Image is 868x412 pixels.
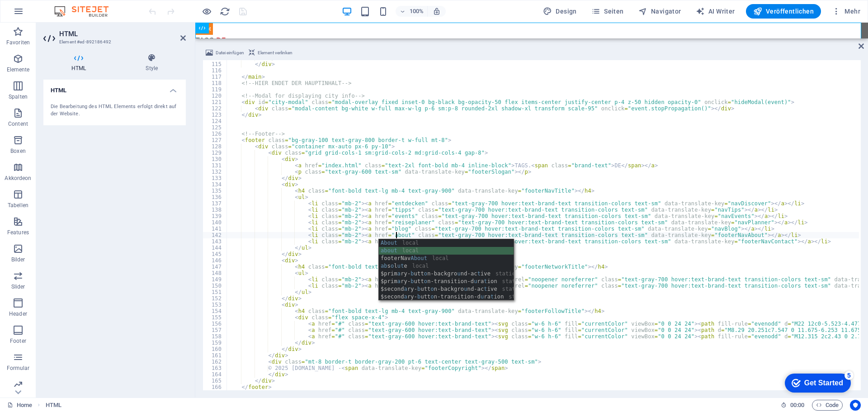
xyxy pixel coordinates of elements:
[67,2,76,11] div: 5
[46,400,61,411] nav: breadcrumb
[204,47,245,58] button: Datei einfügen
[7,229,29,236] p: Features
[203,384,227,390] div: 166
[203,99,227,105] div: 121
[11,283,25,290] p: Slider
[203,302,227,308] div: 153
[203,371,227,378] div: 164
[591,7,624,16] span: Seiten
[203,264,227,270] div: 147
[816,400,839,411] span: Code
[203,124,227,131] div: 125
[203,61,227,67] div: 115
[9,93,28,100] p: Spalten
[203,352,227,359] div: 161
[203,74,227,80] div: 117
[201,6,212,17] button: Klicke hier, um den Vorschau-Modus zu verlassen
[203,308,227,314] div: 154
[203,257,227,264] div: 146
[203,213,227,219] div: 139
[203,194,227,200] div: 136
[203,67,227,74] div: 116
[203,251,227,257] div: 145
[203,245,227,251] div: 144
[203,181,227,188] div: 134
[59,30,186,38] h2: HTML
[203,346,227,352] div: 160
[203,105,227,112] div: 122
[850,400,861,411] button: Usercentrics
[635,4,685,19] button: Navigator
[203,327,227,333] div: 157
[203,207,227,213] div: 138
[203,131,227,137] div: 126
[781,400,805,411] h6: Session-Zeit
[203,238,227,245] div: 143
[539,4,580,19] div: Design (Strg+Alt+Y)
[203,80,227,86] div: 118
[828,4,864,19] button: Mehr
[203,270,227,276] div: 148
[203,321,227,327] div: 156
[203,226,227,232] div: 141
[8,120,28,128] p: Content
[203,200,227,207] div: 137
[43,80,186,96] h4: HTML
[203,112,227,118] div: 123
[203,314,227,321] div: 155
[258,47,292,58] span: Element verlinken
[203,289,227,295] div: 151
[588,4,627,19] button: Seiten
[203,232,227,238] div: 142
[7,365,30,372] p: Formular
[203,143,227,150] div: 128
[203,378,227,384] div: 165
[203,118,227,124] div: 124
[220,6,230,17] i: Seite neu laden
[790,400,804,411] span: 00 00
[10,147,26,155] p: Boxen
[203,188,227,194] div: 135
[203,86,227,93] div: 119
[10,337,26,345] p: Footer
[746,4,821,19] button: Veröffentlichen
[203,169,227,175] div: 132
[52,6,120,17] img: Editor Logo
[203,295,227,302] div: 152
[832,7,860,16] span: Mehr
[797,402,798,408] span: :
[203,150,227,156] div: 129
[27,10,66,18] div: Get Started
[812,400,843,411] button: Code
[5,175,31,182] p: Akkordeon
[203,156,227,162] div: 130
[59,38,168,46] h3: Element #ed-892186492
[7,66,30,73] p: Elemente
[692,4,739,19] button: AI Writer
[203,340,227,346] div: 159
[8,202,28,209] p: Tabellen
[409,6,424,17] h6: 100%
[203,137,227,143] div: 127
[9,310,27,317] p: Header
[696,7,735,16] span: AI Writer
[203,365,227,371] div: 163
[46,400,61,411] span: Klick zum Auswählen. Doppelklick zum Bearbeiten
[203,276,227,283] div: 149
[433,7,441,15] i: Bei Größenänderung Zoomstufe automatisch an das gewählte Gerät anpassen.
[203,283,227,289] div: 150
[219,6,230,17] button: reload
[203,162,227,169] div: 131
[203,219,227,226] div: 140
[203,175,227,181] div: 133
[396,6,428,17] button: 100%
[203,359,227,365] div: 162
[11,256,25,263] p: Bilder
[7,400,32,411] a: Klick, um Auswahl aufzuheben. Doppelklick öffnet Seitenverwaltung
[203,93,227,99] div: 120
[539,4,580,19] button: Design
[51,103,179,118] div: Die Bearbeitung des HTML Elements erfolgt direkt auf der Website.
[118,53,186,72] h4: Style
[6,39,30,46] p: Favoriten
[247,47,294,58] button: Element verlinken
